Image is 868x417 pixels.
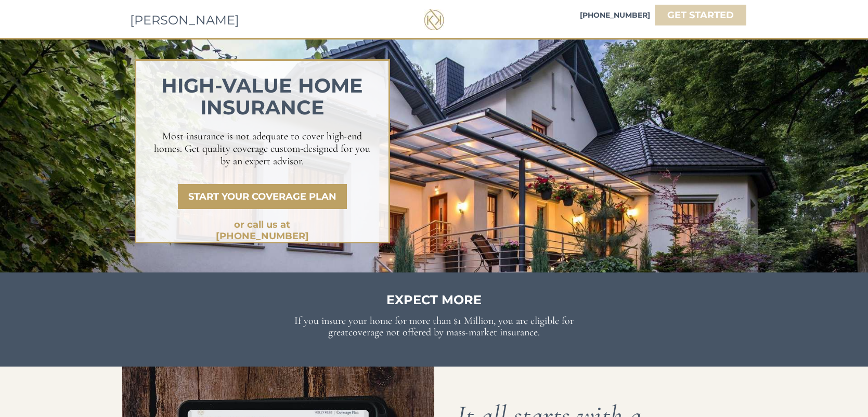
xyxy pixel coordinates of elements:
span: Most insurance is not adequate to cover high-end homes. Get quality coverage custom-designed for ... [154,130,370,167]
span: coverage not offered by mass-market insurance. [348,326,540,338]
strong: START YOUR COVERAGE PLAN [188,191,336,202]
a: START YOUR COVERAGE PLAN [178,184,347,209]
span: If you insure your home for more than $1 Million, you are eligible for great [294,315,574,338]
span: EXPECT MORE [386,292,482,307]
a: GET STARTED [655,5,746,25]
strong: GET STARTED [667,9,734,21]
a: or call us at [PHONE_NUMBER] [195,216,330,233]
span: [PERSON_NAME] [130,12,239,28]
strong: or call us at [PHONE_NUMBER] [216,219,309,242]
span: HIGH-VALUE home insurance [161,73,363,120]
span: [PHONE_NUMBER] [580,10,650,20]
